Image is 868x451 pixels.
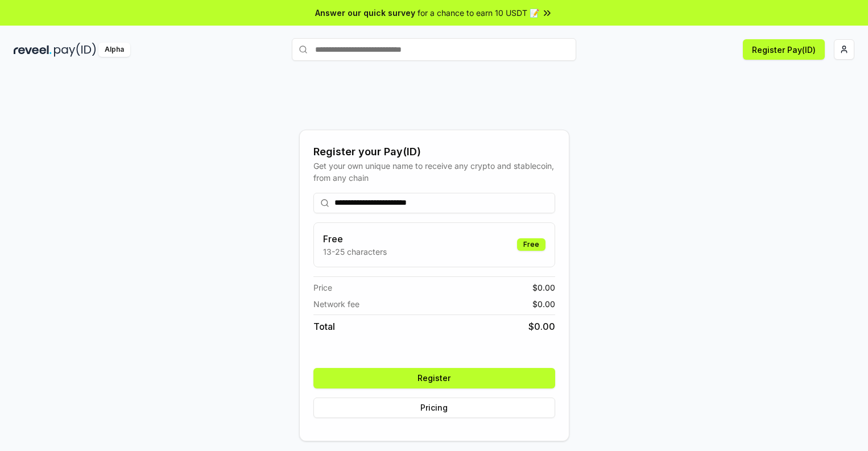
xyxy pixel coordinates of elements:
[323,246,387,258] p: 13-25 characters
[54,43,96,57] img: pay_id
[313,368,555,388] button: Register
[418,7,539,19] span: for a chance to earn 10 USDT 📝
[532,298,555,310] span: $ 0.00
[517,238,545,251] div: Free
[313,298,359,310] span: Network fee
[14,43,52,57] img: reveel_dark
[313,282,332,293] span: Price
[313,398,555,418] button: Pricing
[313,160,555,184] div: Get your own unique name to receive any crypto and stablecoin, from any chain
[743,39,825,60] button: Register Pay(ID)
[313,320,335,333] span: Total
[313,144,555,160] div: Register your Pay(ID)
[532,282,555,293] span: $ 0.00
[528,320,555,333] span: $ 0.00
[315,7,415,19] span: Answer our quick survey
[98,43,130,57] div: Alpha
[323,232,387,246] h3: Free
